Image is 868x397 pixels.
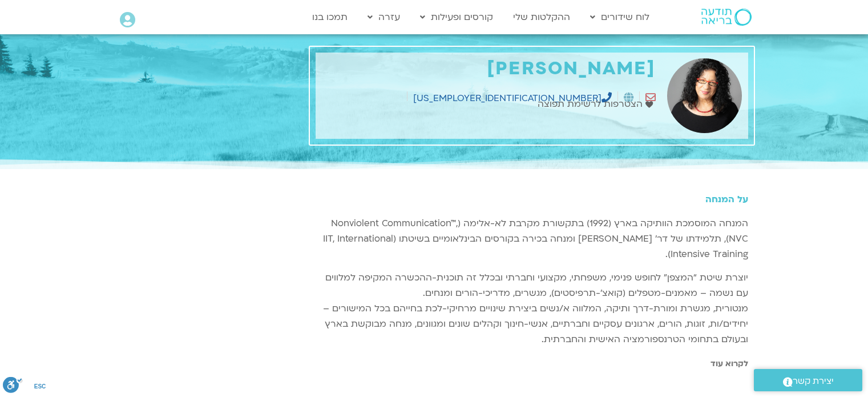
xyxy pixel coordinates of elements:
p: יוצרת שיטת “המצפן” לחופש פנימי, משפחתי, מקצועי וחברתי ובכלל זה תוכנית-ההכשרה המקיפה למלווים עם נש... [316,270,748,347]
a: לקרוא עוד [710,358,748,369]
a: ההקלטות שלי [507,6,576,28]
a: עזרה [362,6,406,28]
a: לוח שידורים [584,6,655,28]
a: [US_EMPLOYER_IDENTIFICATION_NUMBER] [413,92,612,105]
span: הצטרפות לרשימת תפוצה [538,97,645,112]
h5: על המנחה [316,194,748,204]
p: המנחה המוסמכת הוותיקה בארץ (1992) בתקשורת מקרבת לא-אלימה (Nonviolent Communication™, NVC), תלמידת... [316,216,748,262]
a: הצטרפות לרשימת תפוצה [538,97,656,112]
span: יצירת קשר [793,374,834,389]
a: תמכו בנו [306,6,353,28]
h1: [PERSON_NAME] [321,58,656,79]
a: יצירת קשר [754,369,862,391]
img: תודעה בריאה [701,9,752,26]
a: קורסים ופעילות [414,6,499,28]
